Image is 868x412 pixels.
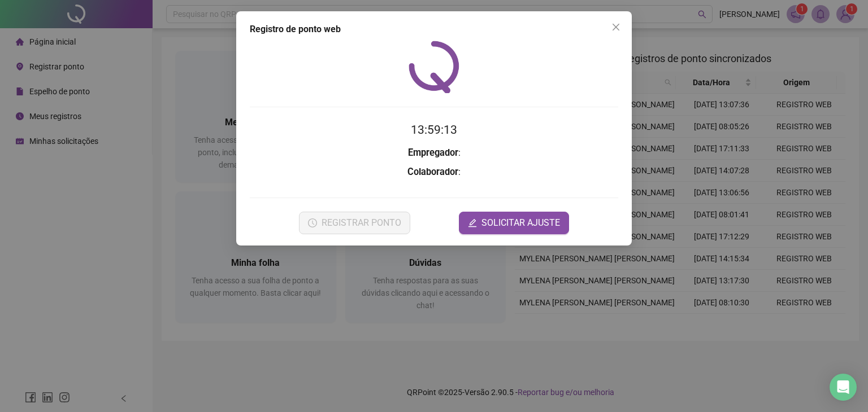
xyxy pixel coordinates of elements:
button: editSOLICITAR AJUSTE [459,212,569,234]
time: 13:59:13 [411,123,457,137]
button: REGISTRAR PONTO [299,212,410,234]
div: Open Intercom Messenger [830,374,857,401]
h3: : [250,165,618,179]
img: QRPoint [409,41,459,93]
button: Close [607,18,625,36]
span: close [611,23,620,32]
span: SOLICITAR AJUSTE [481,216,560,230]
strong: Empregador [408,147,458,158]
div: Registro de ponto web [250,23,618,36]
strong: Colaborador [407,166,458,177]
h3: : [250,146,618,160]
span: edit [468,218,477,227]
